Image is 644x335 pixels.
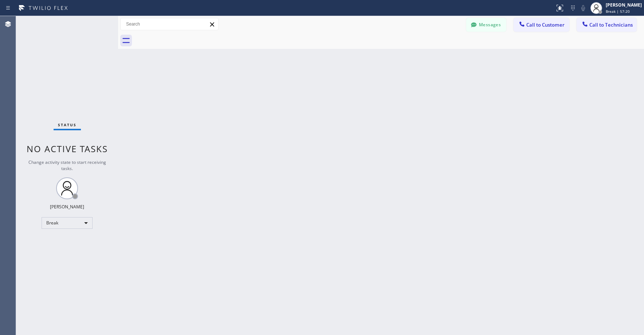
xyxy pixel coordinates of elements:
[58,122,77,127] span: Status
[606,2,642,8] div: [PERSON_NAME]
[606,9,630,14] span: Break | 57:20
[526,22,565,28] span: Call to Customer
[578,3,588,13] button: Mute
[121,18,218,30] input: Search
[466,18,506,32] button: Messages
[42,217,93,229] div: Break
[577,18,637,32] button: Call to Technicians
[50,204,84,210] div: [PERSON_NAME]
[589,22,633,28] span: Call to Technicians
[27,143,108,155] span: No active tasks
[514,18,569,32] button: Call to Customer
[28,159,106,172] span: Change activity state to start receiving tasks.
